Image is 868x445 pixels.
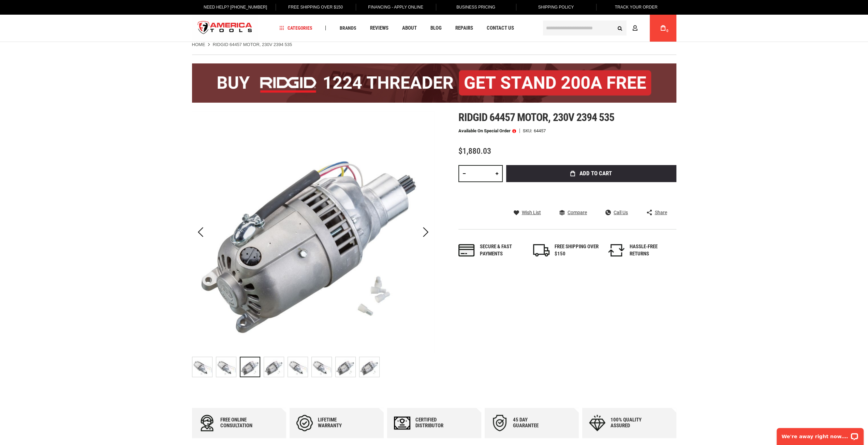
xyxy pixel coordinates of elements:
[610,417,651,429] div: 100% quality assured
[608,244,624,256] img: returns
[399,24,420,33] a: About
[579,170,612,176] span: Add to Cart
[240,353,264,381] div: RIDGID 64457 MOTOR, 230V 2394 535
[458,111,614,124] span: Ridgid 64457 motor, 230v 2394 535
[192,15,258,41] a: store logo
[312,357,332,377] img: RIDGID 64457 MOTOR, 230V 2394 535
[336,24,359,33] a: Brands
[772,424,868,445] iframe: LiveChat chat widget
[654,210,667,215] span: Share
[657,14,670,42] a: 0
[427,24,444,33] a: Blog
[339,26,356,30] span: Brands
[666,29,668,33] span: 0
[264,353,288,381] div: RIDGID 64457 MOTOR, 230V 2394 535
[555,243,599,258] div: FREE SHIPPING OVER $150
[279,26,312,30] span: Categories
[192,63,676,103] img: BOGO: Buy the RIDGID® 1224 Threader (26092), get the 92467 200A Stand FREE!
[614,210,628,215] span: Call Us
[359,357,379,377] img: RIDGID 64457 MOTOR, 230V 2394 535
[216,353,240,381] div: RIDGID 64457 MOTOR, 230V 2394 535
[522,210,541,215] span: Wish List
[630,243,674,258] div: HASSLE-FREE RETURNS
[455,26,473,31] span: Repairs
[483,24,517,33] a: Contact Us
[288,353,311,381] div: RIDGID 64457 MOTOR, 230V 2394 535
[370,26,388,31] span: Reviews
[213,42,292,47] strong: RIDGID 64457 MOTOR, 230V 2394 535
[220,417,261,429] div: Free online consultation
[276,24,315,33] a: Categories
[192,357,212,377] img: RIDGID 64457 MOTOR, 230V 2394 535
[216,357,236,377] img: RIDGID 64457 MOTOR, 230V 2394 535
[614,21,627,34] button: Search
[415,417,456,429] div: Certified Distributor
[559,209,587,216] a: Compare
[402,26,416,31] span: About
[359,353,380,381] div: RIDGID 64457 MOTOR, 230V 2394 535
[367,24,391,33] a: Reviews
[417,111,434,353] div: Next
[318,417,359,429] div: Lifetime warranty
[514,209,541,216] a: Wish List
[605,209,628,216] a: Call Us
[486,26,514,31] span: Contact Us
[430,26,441,31] span: Blog
[506,165,676,182] button: Add to Cart
[192,111,209,353] div: Previous
[538,5,574,10] span: Shipping Policy
[264,357,284,377] img: RIDGID 64457 MOTOR, 230V 2394 535
[458,146,491,156] span: $1,880.03
[192,15,258,41] img: America Tools
[336,357,355,377] img: RIDGID 64457 MOTOR, 230V 2394 535
[192,353,216,381] div: RIDGID 64457 MOTOR, 230V 2394 535
[311,353,335,381] div: RIDGID 64457 MOTOR, 230V 2394 535
[192,111,434,353] img: RIDGID 64457 MOTOR, 230V 2394 535
[480,243,524,258] div: Secure & fast payments
[192,42,205,48] a: Home
[513,417,554,429] div: 45 day Guarantee
[458,129,516,133] p: Available on Special Order
[523,129,534,133] strong: SKU
[288,357,308,377] img: RIDGID 64457 MOTOR, 230V 2394 535
[452,24,476,33] a: Repairs
[534,129,546,133] div: 64457
[568,210,587,215] span: Compare
[335,353,359,381] div: RIDGID 64457 MOTOR, 230V 2394 535
[533,244,549,256] img: shipping
[505,184,678,204] iframe: Secure express checkout frame
[458,244,475,256] img: payments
